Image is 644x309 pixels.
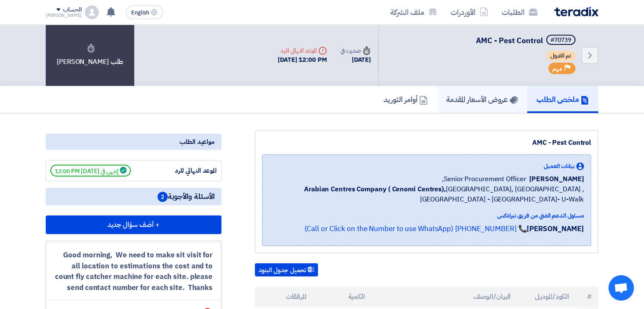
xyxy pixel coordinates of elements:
[536,94,589,104] h5: ملخص الطلب
[544,162,575,171] span: بيانات العميل
[262,138,591,148] div: AMC - Pest Control
[255,287,313,307] th: المرفقات
[278,55,327,65] div: [DATE] 12:00 PM
[495,2,544,22] a: الطلبات
[85,6,99,19] img: profile_test.png
[553,65,562,73] span: مهم
[529,174,584,184] span: [PERSON_NAME]
[269,211,584,220] div: مسئول الدعم الفني من فريق تيرادكس
[476,35,543,46] span: AMC - Pest Control
[437,86,527,113] a: عروض الأسعار المقدمة
[158,192,168,202] span: 2
[158,191,215,202] span: الأسئلة والأجوبة
[476,35,577,47] h5: AMC - Pest Control
[313,287,372,307] th: الكمية
[340,55,371,65] div: [DATE]
[384,94,428,104] h5: أوامر التوريد
[576,287,598,307] th: #
[131,10,149,16] span: English
[442,174,526,184] span: Senior Procurement Officer,
[269,184,584,204] span: [GEOGRAPHIC_DATA], [GEOGRAPHIC_DATA] ,[GEOGRAPHIC_DATA] - [GEOGRAPHIC_DATA]- U-Walk
[546,51,575,61] span: تم القبول
[50,165,131,177] span: إنتهي في [DATE] 12:00 PM
[554,7,598,17] img: Teradix logo
[304,223,527,234] a: 📞 [PHONE_NUMBER] (Call or Click on the Number to use WhatsApp)
[374,86,437,113] a: أوامر التوريد
[527,86,598,113] a: ملخص الطلب
[126,6,163,19] button: English
[55,250,213,293] div: Good morning, We need to make sit visit for all location to estimations the cost and to count fly...
[46,13,82,18] div: [PERSON_NAME]
[517,287,576,307] th: الكود/الموديل
[384,2,444,22] a: ملف الشركة
[153,166,217,176] div: الموعد النهائي للرد
[278,46,327,55] div: الموعد النهائي للرد
[46,215,221,234] button: + أضف سؤال جديد
[608,275,634,301] a: Open chat
[444,2,495,22] a: الأوردرات
[304,184,446,194] b: Arabian Centres Company ( Cenomi Centres),
[255,263,318,277] button: تحميل جدول البنود
[63,6,81,14] div: الحساب
[46,25,134,86] div: طلب [PERSON_NAME]
[340,46,371,55] div: صدرت في
[446,94,518,104] h5: عروض الأسعار المقدمة
[527,223,584,234] strong: [PERSON_NAME]
[550,37,571,43] div: #70739
[372,287,518,307] th: البيان/الوصف
[46,134,221,150] div: مواعيد الطلب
